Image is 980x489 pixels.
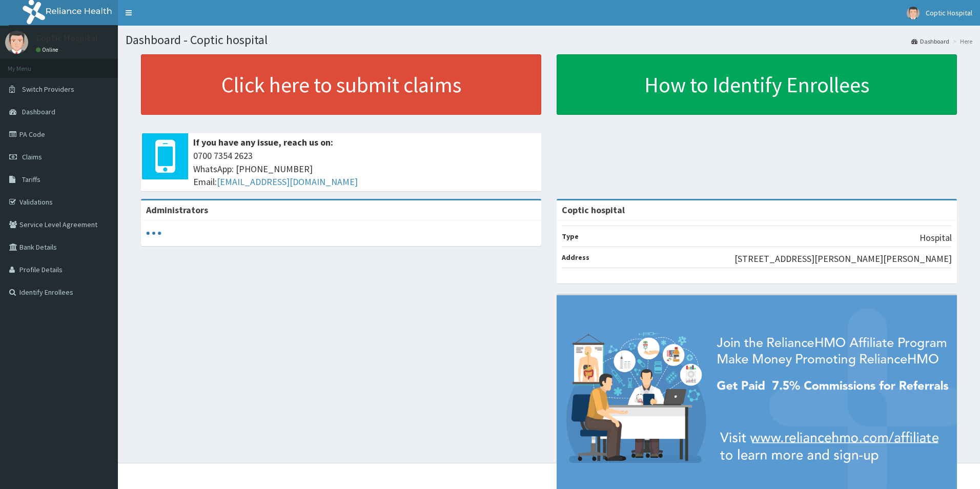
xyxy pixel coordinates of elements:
p: [STREET_ADDRESS][PERSON_NAME][PERSON_NAME] [734,252,952,266]
span: Switch Providers [22,85,74,94]
p: Hospital [920,231,952,244]
span: 0700 7354 2623 WhatsApp: [PHONE_NUMBER] Email: [193,149,536,189]
span: Coptic Hospital [926,8,972,17]
img: User Image [5,31,28,54]
span: Tariffs [22,175,40,184]
span: Dashboard [22,107,55,116]
svg: audio-loading [146,226,161,241]
a: Dashboard [911,37,949,46]
a: How to Identify Enrollees [557,54,957,115]
h1: Dashboard - Coptic hospital [126,33,972,47]
span: Claims [22,152,42,161]
li: Here [950,37,972,46]
strong: Coptic hospital [562,204,625,216]
a: [EMAIL_ADDRESS][DOMAIN_NAME] [217,176,358,188]
p: Coptic Hospital [36,33,98,43]
a: Click here to submit claims [141,54,541,115]
a: Online [36,46,60,53]
img: User Image [907,7,920,19]
b: Administrators [146,204,208,216]
b: If you have any issue, reach us on: [193,136,333,148]
b: Type [562,232,579,241]
b: Address [562,253,589,262]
